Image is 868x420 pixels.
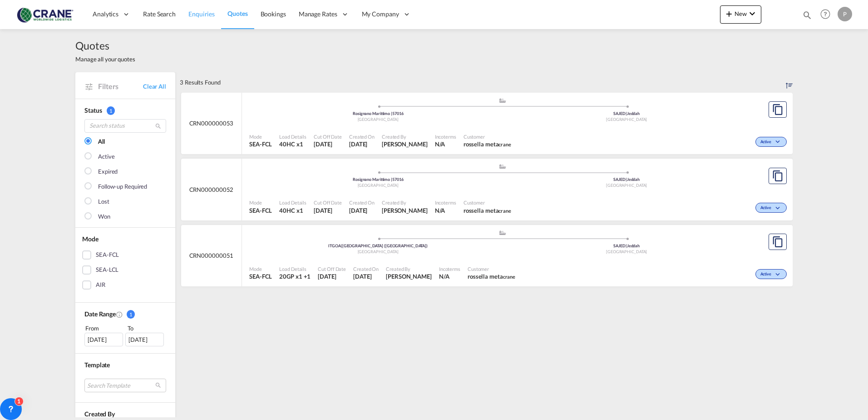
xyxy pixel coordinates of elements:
[435,199,456,206] span: Incoterms
[127,324,167,333] div: To
[382,133,428,140] span: Created By
[606,117,647,122] span: [GEOGRAPHIC_DATA]
[720,5,761,24] button: icon-plus 400-fgNewicon-chevron-down
[279,272,311,280] span: 20GP x 1 , 40GP x 1
[318,272,346,280] span: 21 Jul 2025
[769,101,787,118] button: Copy Quote
[98,197,109,206] div: Lost
[755,137,787,147] div: Change Status Here
[96,265,118,275] div: SEA-LCL
[606,183,647,188] span: [GEOGRAPHIC_DATA]
[98,152,114,161] div: Active
[774,272,784,277] md-icon: icon-chevron-down
[261,10,286,18] span: Bookings
[747,8,758,19] md-icon: icon-chevron-down
[772,104,783,115] md-icon: assets/icons/custom/copyQuote.svg
[613,177,640,182] span: SAJED Jeddah
[84,410,115,418] span: Created By
[93,10,118,19] span: Analytics
[769,168,787,184] button: Copy Quote
[318,265,346,272] span: Cut Off Date
[382,206,428,215] span: Paolo Camalich
[349,133,375,140] span: Created On
[464,140,511,148] span: rossella meta crane
[349,206,375,215] span: 11 Aug 2025
[498,208,511,214] span: crane
[84,324,124,333] div: From
[838,7,852,21] div: P
[439,272,449,280] div: N/A
[497,164,508,169] md-icon: assets/icons/custom/ship-fill.svg
[349,199,375,206] span: Created On
[84,106,102,114] span: Status
[279,206,306,215] span: 40HC x 1
[189,251,234,260] span: CRN000000051
[349,140,375,148] span: 11 Aug 2025
[279,265,311,272] span: Load Details
[503,274,516,280] span: crane
[98,212,110,221] div: Won
[626,111,627,116] span: |
[181,93,793,155] div: CRN000000053 assets/icons/custom/ship-fill.svgassets/icons/custom/roll-o-plane.svgOrigin ItalyDes...
[353,111,392,116] span: Rosignano Marittimo
[249,133,272,140] span: Mode
[188,10,215,18] span: Enquiries
[468,272,515,280] span: rossella meta crane
[439,265,460,272] span: Incoterms
[299,10,337,19] span: Manage Rates
[14,4,75,25] img: 374de710c13411efa3da03fd754f1635.jpg
[464,133,511,140] span: Customer
[98,137,105,146] div: All
[143,10,176,18] span: Rate Search
[818,6,833,22] span: Help
[314,199,342,206] span: Cut Off Date
[613,111,640,116] span: SAJED Jeddah
[82,250,168,260] md-checkbox: SEA-FCL
[98,182,147,191] div: Follow-up Required
[249,272,272,280] span: SEA-FCL
[435,133,456,140] span: Incoterms
[96,250,119,260] div: SEA-FCL
[382,140,428,148] span: Paolo Camalich
[116,311,123,318] md-icon: Created On
[724,10,758,17] span: New
[353,177,392,182] span: Rosignano Marittimo
[84,310,116,318] span: Date Range
[180,72,221,92] div: 3 Results Found
[84,333,123,346] div: [DATE]
[435,206,445,215] div: N/A
[75,38,135,53] span: Quotes
[464,199,511,206] span: Customer
[497,230,508,235] md-icon: assets/icons/custom/ship-fill.svg
[314,206,342,215] span: 11 Aug 2025
[227,10,247,17] span: Quotes
[362,10,399,19] span: My Company
[358,183,399,188] span: [GEOGRAPHIC_DATA]
[497,98,508,103] md-icon: assets/icons/custom/ship-fill.svg
[84,324,166,346] span: From To [DATE][DATE]
[464,206,511,215] span: rossella meta crane
[279,199,306,206] span: Load Details
[249,140,272,148] span: SEA-FCL
[127,310,135,319] span: 1
[82,265,168,275] md-checkbox: SEA-LCL
[279,140,306,148] span: 40HC x 1
[189,185,234,194] span: CRN000000052
[328,243,428,248] span: ITGOA [GEOGRAPHIC_DATA] ([GEOGRAPHIC_DATA])
[358,249,399,254] span: [GEOGRAPHIC_DATA]
[82,280,168,290] md-checkbox: AIR
[155,123,162,130] md-icon: icon-magnify
[391,111,392,116] span: |
[724,8,735,19] md-icon: icon-plus 400-fg
[772,170,783,181] md-icon: assets/icons/custom/copyQuote.svg
[760,271,774,278] span: Active
[96,280,105,290] div: AIR
[98,81,143,91] span: Filters
[435,140,445,148] div: N/A
[626,177,627,182] span: |
[84,361,110,369] span: Template
[392,111,404,116] span: 57016
[189,119,234,127] span: CRN000000053
[755,203,787,213] div: Change Status Here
